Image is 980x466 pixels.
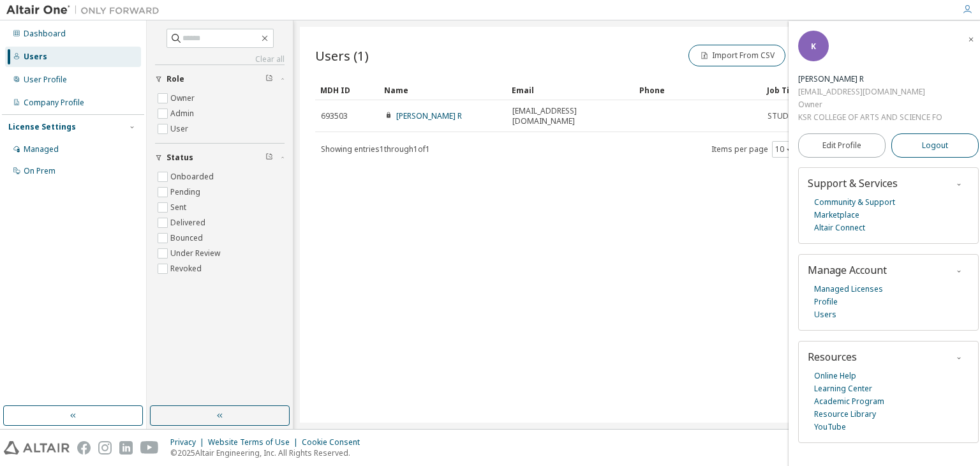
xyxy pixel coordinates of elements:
[155,65,285,93] button: Role
[170,230,205,246] label: Bounced
[798,98,942,111] div: Owner
[775,144,792,154] button: 10
[170,215,208,230] label: Delivered
[811,41,816,52] span: K
[208,437,302,447] div: Website Terms of Use
[302,437,367,447] div: Cookie Consent
[170,106,197,121] label: Admin
[814,308,836,321] a: Users
[170,91,197,106] label: Owner
[320,80,374,100] div: MDH ID
[814,222,865,234] a: Altair Connect
[119,441,133,455] img: linkedin.svg
[814,283,883,296] a: Managed Licenses
[8,122,76,132] div: License Settings
[265,153,273,163] span: Clear filter
[321,111,348,121] span: 693503
[808,350,857,364] span: Resources
[6,4,166,17] img: Altair One
[808,176,898,190] span: Support & Services
[170,246,223,261] label: Under Review
[798,111,942,124] div: KSR COLLEGE OF ARTS AND SCIENCE FOR WOMEN
[814,421,846,433] a: YouTube
[4,441,70,455] img: altair_logo.svg
[265,74,273,84] span: Clear filter
[814,408,876,421] a: Resource Library
[808,263,887,277] span: Manage Account
[170,169,216,184] label: Onboarded
[814,296,838,308] a: Profile
[170,261,204,276] label: Revoked
[24,144,59,154] div: Managed
[798,133,886,158] a: Edit Profile
[167,74,184,84] span: Role
[155,144,285,172] button: Status
[24,52,47,62] div: Users
[922,139,948,152] span: Logout
[321,144,430,154] span: Showing entries 1 through 1 of 1
[170,184,203,200] label: Pending
[767,80,828,100] div: Job Title
[512,106,628,126] span: [EMAIL_ADDRESS][DOMAIN_NAME]
[711,141,796,158] span: Items per page
[170,200,189,215] label: Sent
[639,80,757,100] div: Phone
[688,45,785,66] button: Import From CSV
[891,133,979,158] button: Logout
[170,437,208,447] div: Privacy
[512,80,629,100] div: Email
[814,382,872,395] a: Learning Center
[798,86,942,98] div: [EMAIL_ADDRESS][DOMAIN_NAME]
[768,111,803,121] span: STUDENT
[170,447,367,458] p: © 2025 Altair Engineering, Inc. All Rights Reserved.
[24,166,56,176] div: On Prem
[77,441,91,455] img: facebook.svg
[24,29,66,39] div: Dashboard
[822,140,861,151] span: Edit Profile
[814,395,884,408] a: Academic Program
[814,209,859,222] a: Marketplace
[140,441,159,455] img: youtube.svg
[814,196,895,209] a: Community & Support
[798,73,942,86] div: KEERTHIKA R
[24,75,67,85] div: User Profile
[814,370,856,382] a: Online Help
[396,110,462,121] a: [PERSON_NAME] R
[315,47,369,64] span: Users (1)
[384,80,501,100] div: Name
[24,98,84,108] div: Company Profile
[155,54,285,64] a: Clear all
[170,121,191,137] label: User
[98,441,112,455] img: instagram.svg
[167,153,193,163] span: Status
